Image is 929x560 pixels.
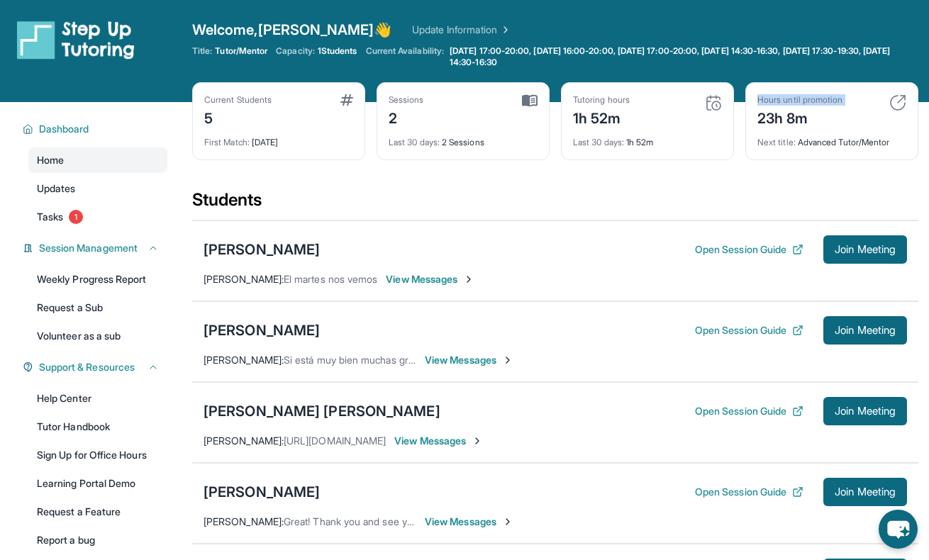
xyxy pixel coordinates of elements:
[573,94,630,106] div: Tutoring hours
[472,435,483,447] img: Chevron-Right
[192,45,212,57] span: Title:
[28,527,167,553] a: Report a bug
[215,45,267,57] span: Tutor/Mentor
[412,23,511,37] a: Update Information
[425,515,513,529] span: View Messages
[33,122,159,136] button: Dashboard
[366,45,444,68] span: Current Availability:
[835,407,896,415] span: Join Meeting
[37,210,63,224] span: Tasks
[37,153,64,167] span: Home
[204,94,272,106] div: Current Students
[204,320,320,340] div: [PERSON_NAME]
[28,442,167,468] a: Sign Up for Office Hours
[284,354,430,366] span: Si está muy bien muchas gracias
[573,106,630,128] div: 1h 52m
[28,204,167,230] a: Tasks1
[204,137,250,147] span: First Match :
[823,235,907,264] button: Join Meeting
[28,386,167,411] a: Help Center
[37,181,76,196] span: Updates
[757,137,796,147] span: Next title :
[204,273,284,285] span: [PERSON_NAME] :
[318,45,357,57] span: 1 Students
[69,210,83,224] span: 1
[28,323,167,349] a: Volunteer as a sub
[695,323,803,337] button: Open Session Guide
[39,360,135,374] span: Support & Resources
[204,240,320,259] div: [PERSON_NAME]
[522,94,538,107] img: card
[389,137,440,147] span: Last 30 days :
[463,274,474,285] img: Chevron-Right
[394,434,483,448] span: View Messages
[204,515,284,527] span: [PERSON_NAME] :
[204,354,284,366] span: [PERSON_NAME] :
[39,241,138,255] span: Session Management
[835,488,896,496] span: Join Meeting
[33,241,159,255] button: Session Management
[192,189,918,220] div: Students
[204,482,320,502] div: [PERSON_NAME]
[425,353,513,367] span: View Messages
[757,106,842,128] div: 23h 8m
[284,435,386,447] span: [URL][DOMAIN_NAME]
[695,404,803,418] button: Open Session Guide
[204,106,272,128] div: 5
[497,23,511,37] img: Chevron Right
[823,397,907,425] button: Join Meeting
[28,147,167,173] a: Home
[695,242,803,257] button: Open Session Guide
[284,273,377,285] span: El martes nos vemos
[695,485,803,499] button: Open Session Guide
[28,176,167,201] a: Updates
[28,267,167,292] a: Weekly Progress Report
[386,272,474,286] span: View Messages
[28,295,167,320] a: Request a Sub
[823,478,907,506] button: Join Meeting
[757,128,906,148] div: Advanced Tutor/Mentor
[502,354,513,366] img: Chevron-Right
[204,128,353,148] div: [DATE]
[340,94,353,106] img: card
[705,94,722,111] img: card
[450,45,916,68] span: [DATE] 17:00-20:00, [DATE] 16:00-20:00, [DATE] 17:00-20:00, [DATE] 14:30-16:30, [DATE] 17:30-19:3...
[447,45,918,68] a: [DATE] 17:00-20:00, [DATE] 16:00-20:00, [DATE] 17:00-20:00, [DATE] 14:30-16:30, [DATE] 17:30-19:3...
[835,245,896,254] span: Join Meeting
[573,137,624,147] span: Last 30 days :
[276,45,315,57] span: Capacity:
[33,360,159,374] button: Support & Resources
[389,106,424,128] div: 2
[28,499,167,525] a: Request a Feature
[757,94,842,106] div: Hours until promotion
[204,401,440,421] div: [PERSON_NAME] [PERSON_NAME]
[28,414,167,439] a: Tutor Handbook
[389,128,538,148] div: 2 Sessions
[389,94,424,106] div: Sessions
[204,435,284,447] span: [PERSON_NAME] :
[192,20,392,40] span: Welcome, [PERSON_NAME] 👋
[502,516,513,527] img: Chevron-Right
[284,515,453,527] span: Great! Thank you and see you in a bit.
[889,94,906,111] img: card
[835,326,896,335] span: Join Meeting
[573,128,722,148] div: 1h 52m
[17,20,135,60] img: logo
[28,471,167,496] a: Learning Portal Demo
[879,510,918,549] button: chat-button
[823,316,907,345] button: Join Meeting
[39,122,89,136] span: Dashboard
